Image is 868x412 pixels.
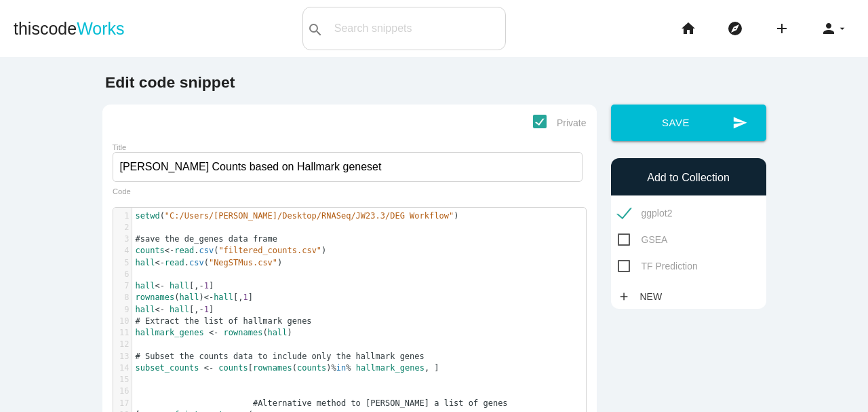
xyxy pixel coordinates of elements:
a: addNew [618,284,669,309]
span: #save the de_genes data frame [136,234,278,244]
span: hall [268,328,288,337]
span: counts [297,363,326,373]
div: 10 [113,316,132,327]
span: [, ] [136,305,214,314]
span: % [346,363,351,373]
i: arrow_drop_down [837,7,848,50]
span: csv [199,246,214,255]
span: csv [189,258,204,267]
div: 13 [113,351,132,362]
div: 11 [113,327,132,339]
span: 1 [243,293,248,302]
span: rownames [224,328,263,337]
span: - [199,281,203,291]
span: rownames [136,293,175,302]
span: hall [136,305,155,314]
div: 5 [113,257,132,269]
i: add [618,284,630,309]
span: rownames [253,363,292,373]
span: ( ) [, ] [136,293,254,302]
label: Code [113,187,131,196]
span: #Alternative method to [PERSON_NAME] a list of genes [253,398,508,408]
span: 1 [204,281,209,291]
i: home [680,7,696,50]
span: "NegSTMus.csv" [209,258,277,267]
div: 14 [113,362,132,374]
span: counts [218,363,248,373]
span: Private [533,115,587,132]
span: hall [180,293,199,302]
span: TF Prediction [618,258,698,275]
div: 17 [113,398,132,409]
span: % [332,363,336,373]
i: send [732,105,747,141]
span: ( ) [136,211,459,221]
span: # Extract the list of hallmark genes [136,316,312,326]
span: . ( ) [136,246,327,255]
i: explore [727,7,743,50]
span: hallmark_genes [356,363,425,373]
span: setwd [136,211,160,221]
button: search [303,7,328,50]
span: 1 [204,305,209,314]
span: "C:/Users/[PERSON_NAME]/Desktop/RNASeq/JW23.3/DEG Workflow" [165,211,454,221]
label: Title [113,143,127,151]
span: hall [170,305,189,314]
div: 12 [113,339,132,350]
span: . ( ) [136,258,283,267]
span: hall [170,281,189,291]
span: read [165,258,184,267]
span: in [336,363,346,373]
span: <- [155,258,164,267]
span: ( ) [136,328,292,337]
a: thiscodeWorks [14,7,125,50]
span: Works [77,19,124,38]
h6: Add to Collection [618,172,759,184]
div: 9 [113,304,132,316]
span: [, ] [136,281,214,291]
span: subset_counts [136,363,199,373]
div: 7 [113,280,132,292]
button: sendSave [611,105,766,141]
span: read [174,246,194,255]
span: <- [155,281,164,291]
span: # Subset the counts data to include only the hallmark genes [136,352,425,361]
span: [ ( ) , ] [136,363,439,373]
div: 3 [113,233,132,245]
span: - [199,305,203,314]
span: "filtered_counts.csv" [218,246,321,255]
div: 4 [113,245,132,257]
span: counts [136,246,165,255]
span: ggplot2 [618,205,673,222]
div: 16 [113,386,132,397]
span: <- [155,305,164,314]
span: <- [204,293,214,302]
span: GSEA [618,231,668,248]
span: <- [209,328,218,337]
span: <- [204,363,214,373]
div: 2 [113,222,132,233]
div: 8 [113,292,132,303]
i: add [774,7,790,50]
div: 15 [113,374,132,386]
b: Edit code snippet [105,73,235,91]
i: search [307,8,323,52]
span: hall [136,258,155,267]
span: hallmark_genes [136,328,204,337]
i: person [821,7,837,50]
div: 6 [113,269,132,280]
input: Search snippets [328,14,505,43]
span: <- [165,246,174,255]
div: 1 [113,210,132,222]
span: hall [214,293,233,302]
span: hall [136,281,155,291]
